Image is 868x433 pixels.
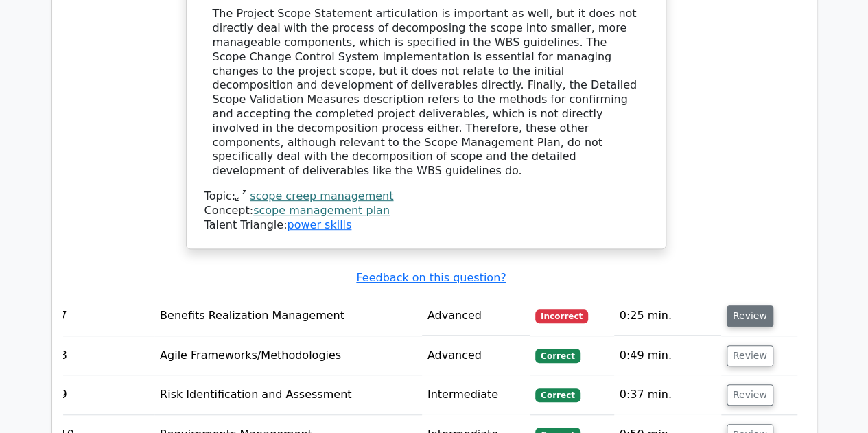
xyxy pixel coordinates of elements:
a: scope creep management [250,189,393,202]
td: Advanced [422,296,530,336]
div: Concept: [204,204,648,218]
span: Correct [535,388,580,402]
td: Risk Identification and Assessment [154,375,422,414]
span: Correct [535,349,580,362]
td: 9 [55,375,155,414]
td: 0:25 min. [614,296,721,336]
td: 7 [55,296,155,336]
td: Benefits Realization Management [154,296,422,336]
td: Intermediate [422,375,530,414]
button: Review [727,384,773,406]
a: power skills [287,218,351,231]
span: Incorrect [535,309,588,323]
div: Talent Triangle: [204,189,648,232]
button: Review [727,305,773,327]
td: Agile Frameworks/Methodologies [154,336,422,375]
button: Review [727,345,773,366]
td: 0:37 min. [614,375,721,414]
a: scope management plan [253,204,390,217]
a: Feedback on this question? [356,271,506,284]
td: 8 [55,336,155,375]
td: Advanced [422,336,530,375]
div: Topic: [204,189,648,204]
td: 0:49 min. [614,336,721,375]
